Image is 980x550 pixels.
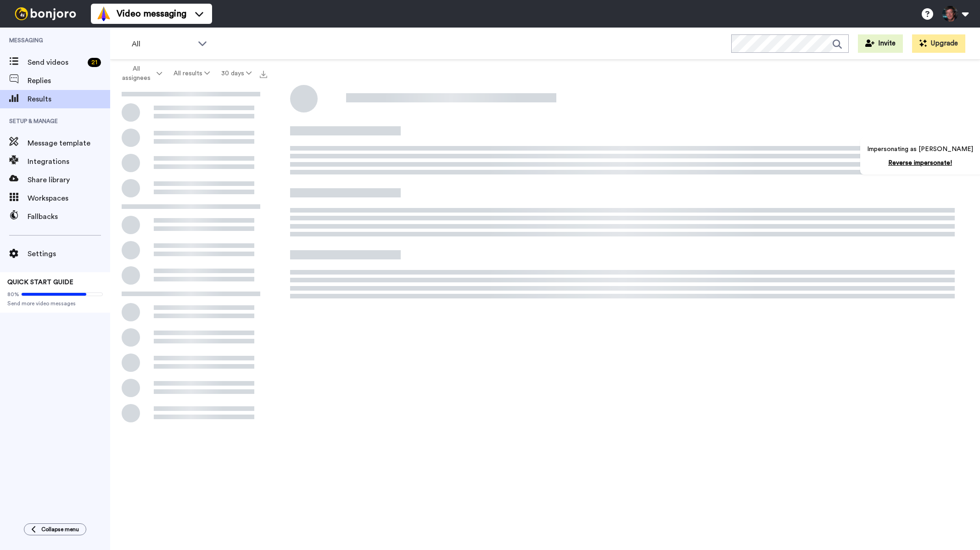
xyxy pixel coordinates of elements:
[96,6,111,21] img: vm-color.svg
[28,138,110,149] span: Message template
[28,193,110,204] span: Workspaces
[260,71,267,78] img: export.svg
[858,34,903,53] button: Invite
[257,67,270,80] button: Export all results that match these filters now.
[28,94,110,105] span: Results
[24,523,86,535] button: Collapse menu
[28,75,110,86] span: Replies
[867,145,973,154] p: Impersonating as [PERSON_NAME]
[28,174,110,185] span: Share library
[88,58,101,67] div: 21
[912,34,965,53] button: Upgrade
[7,300,103,307] span: Send more video messages
[168,65,216,82] button: All results
[112,61,168,86] button: All assignees
[41,526,79,533] span: Collapse menu
[7,279,73,286] span: QUICK START GUIDE
[117,7,186,20] span: Video messaging
[28,57,84,68] span: Send videos
[11,7,80,20] img: bj-logo-header-white.svg
[28,156,110,167] span: Integrations
[28,211,110,222] span: Fallbacks
[118,64,155,83] span: All assignees
[215,65,257,82] button: 30 days
[888,160,952,166] a: Reverse impersonate!
[28,248,110,259] span: Settings
[132,39,193,50] span: All
[7,291,19,298] span: 80%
